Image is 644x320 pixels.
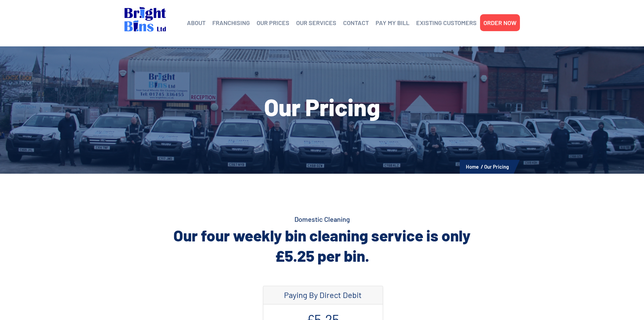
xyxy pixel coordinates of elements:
li: Our Pricing [484,162,509,171]
h4: Domestic Cleaning [124,214,520,224]
h1: Our Pricing [124,95,520,119]
h4: Paying By Direct Debit [270,290,376,300]
a: Home [466,164,479,170]
a: PAY MY BILL [376,18,409,28]
a: CONTACT [343,18,369,28]
a: OUR SERVICES [296,18,336,28]
a: ABOUT [187,18,206,28]
a: ORDER NOW [483,18,517,28]
a: FRANCHISING [212,18,250,28]
h2: Our four weekly bin cleaning service is only £5.25 per bin. [124,225,520,266]
a: EXISTING CUSTOMERS [416,18,477,28]
a: OUR PRICES [257,18,289,28]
